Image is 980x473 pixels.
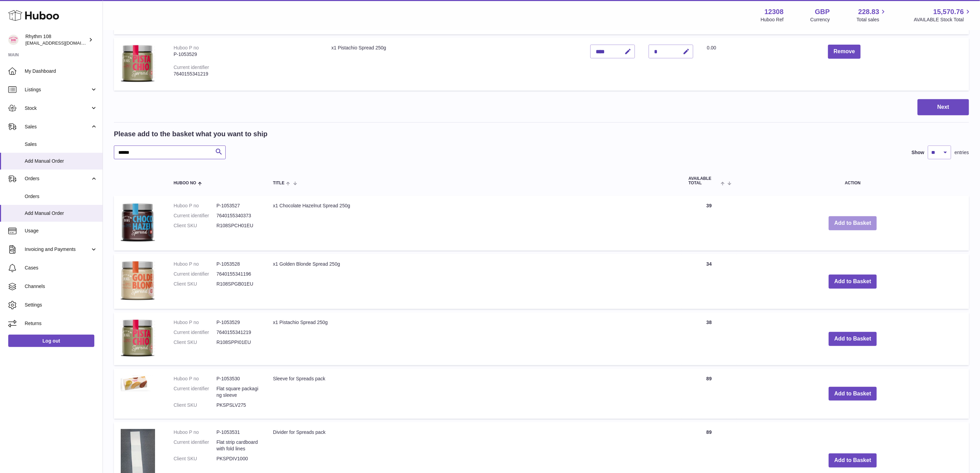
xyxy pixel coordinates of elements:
[828,45,860,59] button: Remove
[25,105,90,112] span: Stock
[682,196,736,251] td: 39
[216,455,259,462] dd: PKSPDIV1000
[114,129,268,139] h2: Please add to the basket what you want to ship
[174,51,318,58] div: P-1053529
[216,429,259,436] dd: P-1053531
[25,283,97,290] span: Channels
[25,86,90,93] span: Listings
[914,16,972,23] span: AVAILABLE Stock Total
[25,210,97,217] span: Add Manual Order
[829,453,877,468] button: Add to Basket
[121,203,155,242] img: x1 Chocolate Hazelnut Spread 250g
[266,254,682,309] td: x1 Golden Blonde Spread 250g
[857,16,887,23] span: Total sales
[25,320,97,327] span: Returns
[688,176,719,185] span: AVAILABLE Total
[174,455,216,462] dt: Client SKU
[174,319,216,326] dt: Huboo P no
[174,376,216,382] dt: Huboo P no
[324,38,583,91] td: x1 Pistachio Spread 250g
[216,261,259,267] dd: P-1053528
[174,429,216,436] dt: Huboo P no
[216,402,259,408] dd: PKSPSLV275
[174,329,216,336] dt: Current identifier
[174,212,216,219] dt: Current identifier
[933,7,964,16] span: 15,570.76
[266,369,682,419] td: Sleeve for Spreads pack
[736,170,969,192] th: Action
[174,385,216,399] dt: Current identifier
[815,7,830,16] strong: GBP
[8,335,94,347] a: Log out
[216,385,259,399] dd: Flat square packaging sleeve
[25,40,101,46] span: [EMAIL_ADDRESS][DOMAIN_NAME]
[25,141,97,148] span: Sales
[121,261,155,300] img: x1 Golden Blonde Spread 250g
[121,45,155,82] img: x1 Pistachio Spread 250g
[174,271,216,277] dt: Current identifier
[174,65,209,70] div: Current identifier
[829,275,877,289] button: Add to Basket
[707,45,716,50] span: 0.00
[25,158,97,164] span: Add Manual Order
[829,387,877,401] button: Add to Basket
[174,203,216,209] dt: Huboo P no
[25,68,97,74] span: My Dashboard
[682,254,736,309] td: 34
[25,33,87,46] div: Rhythm 108
[216,222,259,229] dd: R108SPCH01EU
[216,339,259,346] dd: R108SPPI01EU
[216,319,259,326] dd: P-1053529
[912,149,924,156] label: Show
[266,312,682,365] td: x1 Pistachio Spread 250g
[829,216,877,230] button: Add to Basket
[25,124,90,130] span: Sales
[761,16,784,23] div: Huboo Ref
[216,439,259,452] dd: Flat strip cardboard with fold lines
[682,369,736,419] td: 89
[121,376,155,391] img: Sleeve for Spreads pack
[25,246,90,253] span: Invoicing and Payments
[266,196,682,251] td: x1 Chocolate Hazelnut Spread 250g
[216,271,259,277] dd: 7640155341196
[174,439,216,452] dt: Current identifier
[216,212,259,219] dd: 7640155340373
[216,203,259,209] dd: P-1053527
[25,193,97,200] span: Orders
[121,319,155,357] img: x1 Pistachio Spread 250g
[216,329,259,336] dd: 7640155341219
[829,332,877,346] button: Add to Basket
[174,339,216,346] dt: Client SKU
[174,45,199,50] div: Huboo P no
[174,71,318,77] div: 7640155341219
[857,7,887,23] a: 228.83 Total sales
[914,7,972,23] a: 15,570.76 AVAILABLE Stock Total
[174,261,216,267] dt: Huboo P no
[174,281,216,287] dt: Client SKU
[273,181,284,185] span: Title
[8,35,19,45] img: orders@rhythm108.com
[216,281,259,287] dd: R108SPGB01EU
[25,175,90,182] span: Orders
[955,149,969,156] span: entries
[25,228,97,234] span: Usage
[765,7,784,16] strong: 12308
[25,302,97,308] span: Settings
[918,99,969,115] button: Next
[682,312,736,365] td: 38
[216,376,259,382] dd: P-1053530
[858,7,879,16] span: 228.83
[174,181,196,185] span: Huboo no
[811,16,830,23] div: Currency
[25,265,97,271] span: Cases
[174,402,216,408] dt: Client SKU
[174,222,216,229] dt: Client SKU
